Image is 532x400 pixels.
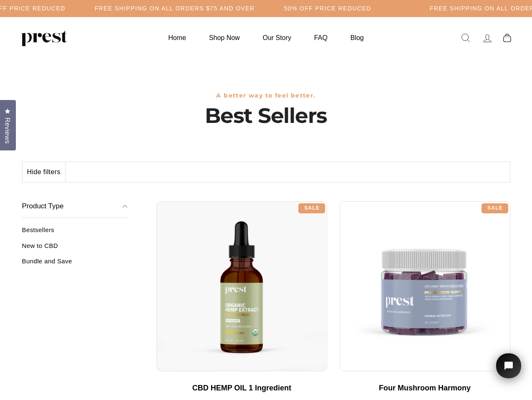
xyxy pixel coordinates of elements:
img: PREST ORGANICS [21,30,67,46]
a: FAQ [304,30,338,46]
a: Home [158,30,197,46]
a: Our Story [252,30,302,46]
a: New to CBD [22,242,128,256]
div: Four Mushroom Harmony [348,384,502,393]
iframe: Tidio Chat [485,342,532,400]
span: Reviews [2,117,13,144]
div: Sale [482,203,508,213]
div: Sale [298,203,325,213]
h1: Best Sellers [22,103,510,128]
h3: A better way to feel better. [22,92,510,99]
a: Bundle and Save [22,257,128,271]
a: Bestsellers [22,226,128,240]
button: Product Type [22,195,128,218]
a: Shop Now [199,30,250,46]
button: Hide filters [23,162,66,182]
h5: Free Shipping on all orders $75 and over [95,5,255,12]
div: CBD HEMP OIL 1 Ingredient [165,384,319,393]
ul: Primary [158,30,374,46]
h5: 50% OFF PRICE REDUCED [284,5,371,12]
a: Blog [340,30,374,46]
